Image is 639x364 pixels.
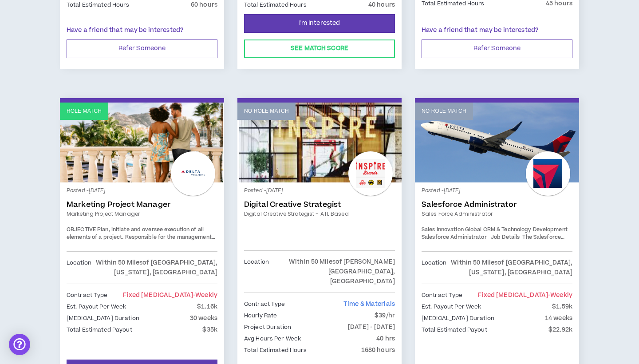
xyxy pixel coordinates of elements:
p: Role Match [67,107,102,115]
span: - weekly [548,291,572,300]
p: 1680 hours [361,345,395,355]
strong: Job Details [491,233,520,241]
p: $22.92k [548,325,572,335]
strong: Salesforce Administrator [422,233,487,241]
p: No Role Match [244,107,289,115]
span: Time & Materials [343,300,395,309]
a: Digital Creative Strategist [244,200,395,209]
p: Contract Type [244,299,285,309]
a: No Role Match [415,103,579,182]
a: Marketing Project Manager [67,210,217,218]
p: Within 50 Miles of [GEOGRAPHIC_DATA], [US_STATE], [GEOGRAPHIC_DATA] [91,258,217,277]
button: Refer Someone [67,40,217,58]
div: Open Intercom Messenger [9,334,30,355]
strong: Global CRM & Technology Development [465,226,568,233]
p: Have a friend that may be interested? [422,26,572,35]
p: Est. Payout Per Week [67,302,126,312]
p: $39/hr [375,311,395,320]
p: Location [244,257,269,286]
p: Total Estimated Hours [244,345,307,355]
a: Sales Force Administrator [422,210,572,218]
p: Location [422,258,446,277]
p: [DATE] - [DATE] [348,322,395,332]
p: Contract Type [422,290,463,300]
button: See Match Score [244,40,395,58]
strong: Sales Innovation [422,226,464,233]
span: OBJECTIVE [67,226,96,233]
button: I'm Interested [244,14,395,33]
p: Have a friend that may be interested? [67,26,217,35]
p: No Role Match [422,107,466,115]
span: Plan, initiate and oversee execution of all elements of a project. Responsible for the management... [67,226,216,273]
p: [MEDICAL_DATA] Duration [67,313,139,323]
p: [MEDICAL_DATA] Duration [422,313,494,323]
a: Marketing Project Manager [67,200,217,209]
span: Fixed [MEDICAL_DATA] [478,291,572,300]
span: Fixed [MEDICAL_DATA] [123,291,217,300]
a: Digital Creative Strategist - ATL Based [244,210,395,218]
p: Posted - [DATE] [422,187,572,195]
p: Avg Hours Per Week [244,334,301,344]
p: Within 50 Miles of [PERSON_NAME][GEOGRAPHIC_DATA], [GEOGRAPHIC_DATA] [269,257,395,286]
p: $35k [202,325,217,335]
p: Total Estimated Payout [422,325,487,335]
a: Salesforce Administrator [422,200,572,209]
p: Project Duration [244,322,291,332]
p: Total Estimated Payout [67,325,132,335]
p: Posted - [DATE] [244,187,395,195]
p: Est. Payout Per Week [422,302,481,312]
p: Hourly Rate [244,311,277,320]
p: Location [67,258,91,277]
p: 14 weeks [545,313,572,323]
p: Contract Type [67,290,108,300]
a: No Role Match [237,103,402,182]
a: Role Match [60,103,224,182]
p: Posted - [DATE] [67,187,217,195]
p: 40 hrs [376,334,395,344]
p: $1.59k [552,302,572,312]
p: Within 50 Miles of [GEOGRAPHIC_DATA], [US_STATE], [GEOGRAPHIC_DATA] [446,258,572,277]
button: Refer Someone [422,40,572,58]
p: 30 weeks [190,313,217,323]
span: - weekly [193,291,217,300]
p: $1.16k [197,302,217,312]
span: I'm Interested [299,19,340,28]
